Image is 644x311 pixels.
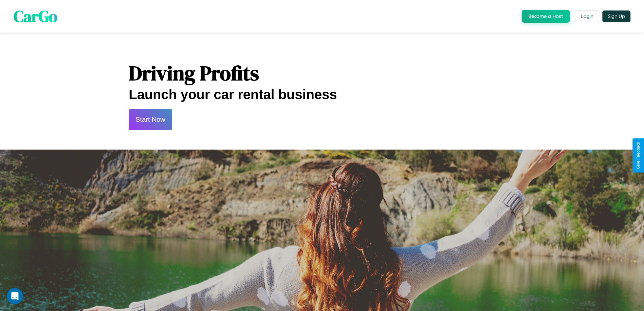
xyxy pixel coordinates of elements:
button: Start Now [129,109,172,130]
button: Sign Up [602,10,630,22]
span: CarGo [14,5,57,27]
div: Give Feedback [636,142,641,169]
h2: Launch your car rental business [129,87,515,102]
button: Login [575,10,599,22]
button: Become a Host [522,10,570,23]
iframe: Intercom live chat [7,288,23,304]
h1: Driving Profits [129,59,515,87]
